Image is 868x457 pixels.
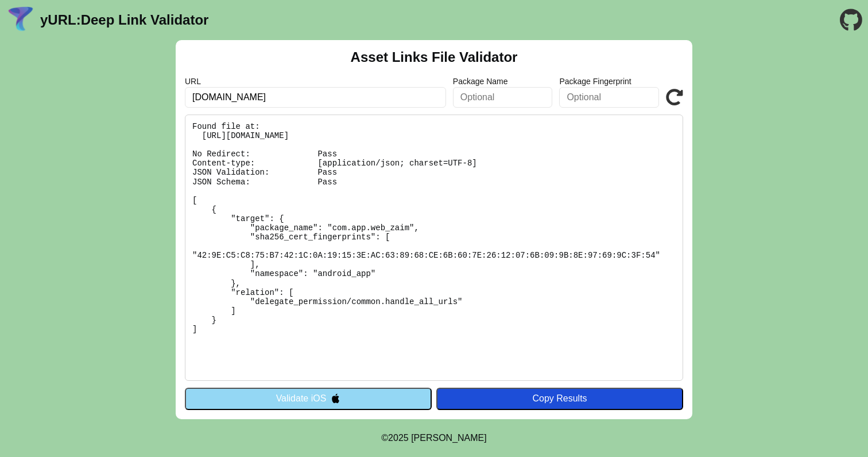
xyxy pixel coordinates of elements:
[185,115,683,381] pre: Found file at: [URL][DOMAIN_NAME] No Redirect: Pass Content-type: [application/json; charset=UTF-...
[436,388,683,409] button: Copy Results
[185,87,446,108] input: Required
[331,393,340,403] img: appleIcon.svg
[442,393,677,404] div: Copy Results
[185,388,432,409] button: Validate iOS
[351,49,518,65] h2: Asset Links File Validator
[185,77,446,86] label: URL
[411,433,487,443] a: Michael Ibragimchayev's Personal Site
[381,419,486,457] footer: ©
[388,433,409,443] span: 2025
[453,77,553,86] label: Package Name
[6,5,36,35] img: yURL Logo
[559,87,659,108] input: Optional
[40,12,208,28] a: yURL:Deep Link Validator
[559,77,659,86] label: Package Fingerprint
[453,87,553,108] input: Optional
